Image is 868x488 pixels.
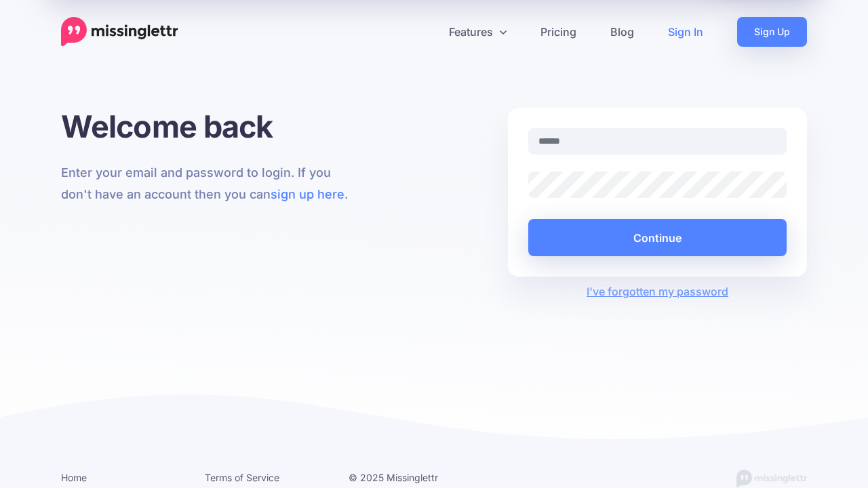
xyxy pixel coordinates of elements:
[271,187,344,201] a: sign up here
[432,17,524,47] a: Features
[61,108,360,145] h1: Welcome back
[524,17,593,47] a: Pricing
[593,17,651,47] a: Blog
[61,162,360,205] p: Enter your email and password to login. If you don't have an account then you can .
[61,472,87,483] a: Home
[651,17,720,47] a: Sign In
[349,469,472,486] li: © 2025 Missinglettr
[737,17,807,47] a: Sign Up
[528,219,787,256] button: Continue
[205,472,279,483] a: Terms of Service
[587,285,728,298] a: I've forgotten my password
